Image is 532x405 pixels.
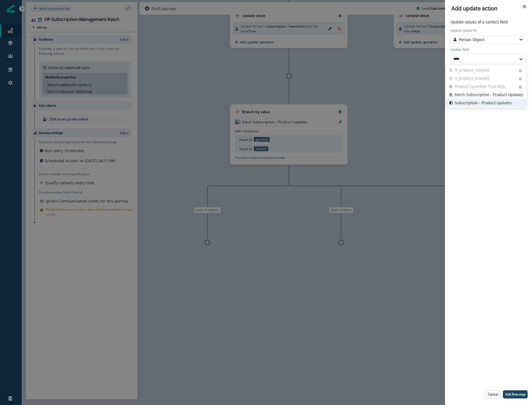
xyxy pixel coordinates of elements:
[446,91,527,99] button: Ketch Subscription - Product Updates
[446,99,527,107] button: Subscription - Product Updates
[450,28,523,33] label: Update values for
[451,4,525,13] div: Add update action
[503,390,528,398] button: Add flow step
[485,390,501,398] button: Cancel
[520,2,529,11] button: Close
[450,47,523,52] label: Update field
[450,19,527,25] p: Update values of a contact field
[488,392,498,396] p: Cancel
[459,37,484,42] p: Person Object
[505,392,525,396] p: Add flow step
[446,82,527,91] button: Product Qualified Trial MQL
[446,74,527,82] button: lt_product_interest
[446,66,527,74] button: ft_product_interest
